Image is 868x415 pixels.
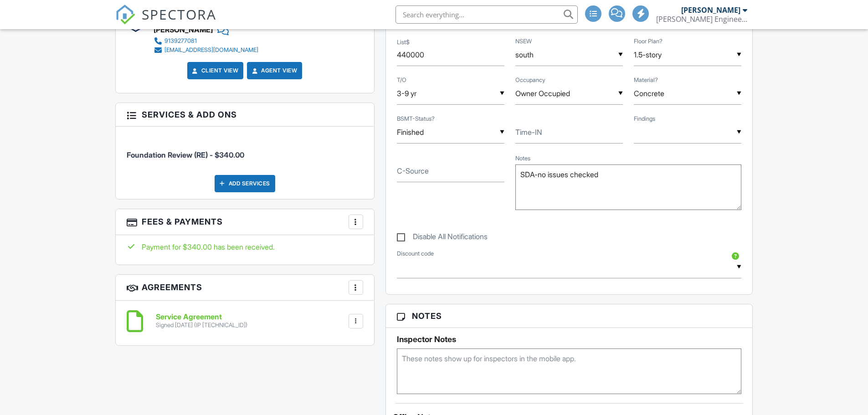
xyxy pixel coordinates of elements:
[634,76,658,84] label: Material?
[397,160,504,182] input: C-Source
[127,150,244,159] span: Foundation Review (RE) - $340.00
[515,154,530,163] label: Notes
[397,250,434,258] label: Discount code
[397,76,406,84] label: T/O
[397,38,410,46] label: List$
[164,46,258,54] div: [EMAIL_ADDRESS][DOMAIN_NAME]
[156,313,247,321] h6: Service Agreement
[115,12,216,31] a: SPECTORA
[116,103,374,127] h3: Services & Add ons
[127,242,363,252] div: Payment for $340.00 has been received.
[116,275,374,301] h3: Agreements
[164,37,197,45] div: 9139277081
[397,232,488,244] label: Disable All Notifications
[397,115,435,123] label: BSMT-Status?
[634,37,663,46] label: Floor Plan?
[656,15,747,24] div: Schroeder Engineering, LLC
[386,304,753,328] h3: Notes
[190,66,239,75] a: Client View
[215,175,275,192] div: Add Services
[515,121,623,143] input: Time-IN
[154,36,258,46] a: 9139277081
[156,322,247,329] div: Signed [DATE] (IP [TECHNICAL_ID])
[250,66,297,75] a: Agent View
[397,44,504,66] input: List$
[156,313,247,329] a: Service Agreement Signed [DATE] (IP [TECHNICAL_ID])
[515,164,741,210] textarea: Notes
[116,209,374,235] h3: Fees & Payments
[397,166,429,176] label: C-Source
[397,335,742,344] h5: Inspector Notes
[115,5,135,25] img: The Best Home Inspection Software - Spectora
[515,127,542,137] label: Time-IN
[154,46,258,55] a: [EMAIL_ADDRESS][DOMAIN_NAME]
[515,76,545,84] label: Occupancy
[142,5,216,24] span: SPECTORA
[681,5,740,15] div: [PERSON_NAME]
[127,133,363,167] li: Service: Foundation Review (RE)
[395,5,578,24] input: Search everything...
[515,37,532,46] label: NSEW
[634,115,655,123] label: Findings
